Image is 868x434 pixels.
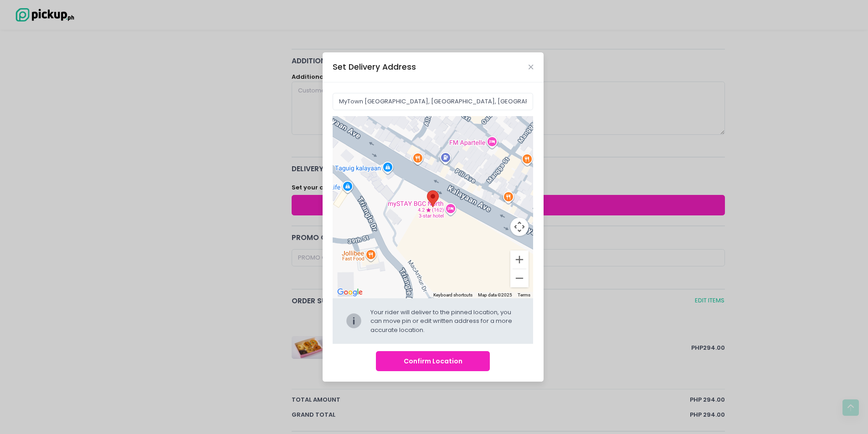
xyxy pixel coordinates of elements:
button: Map camera controls [510,218,529,236]
img: Google [335,286,365,298]
button: Close [529,65,533,69]
input: Delivery Address [333,93,533,110]
span: Map data ©2025 [478,292,512,297]
button: Zoom in [510,250,529,269]
div: Set Delivery Address [333,61,416,73]
button: Zoom out [510,269,529,287]
button: Confirm Location [376,351,490,372]
button: Keyboard shortcuts [433,292,473,298]
div: Your rider will deliver to the pinned location, you can move pin or edit written address for a mo... [370,308,521,335]
a: Open this area in Google Maps (opens a new window) [335,286,365,298]
a: Terms (opens in new tab) [518,292,530,297]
